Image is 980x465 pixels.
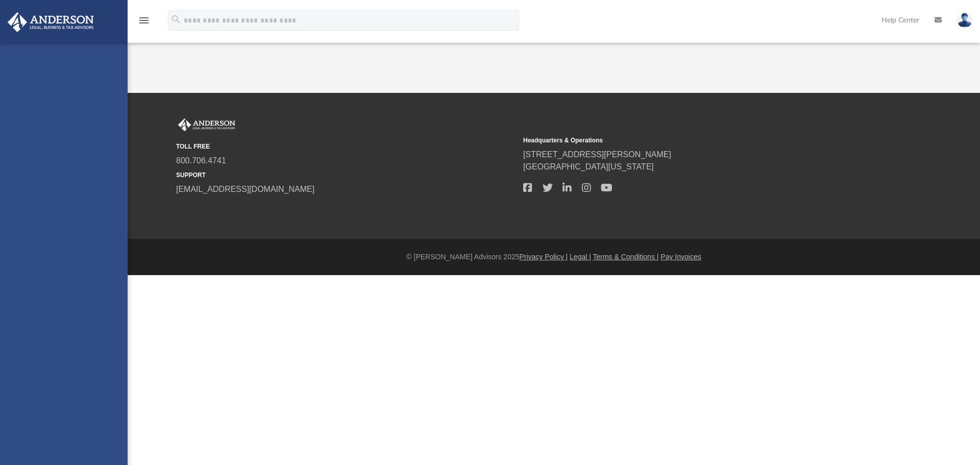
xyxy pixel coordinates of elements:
a: menu [138,19,150,27]
img: Anderson Advisors Platinum Portal [176,118,237,132]
i: menu [138,14,150,27]
i: search [170,14,182,25]
a: Privacy Policy | [520,253,568,261]
a: Terms & Conditions | [593,253,659,261]
small: TOLL FREE [176,142,516,151]
img: Anderson Advisors Platinum Portal [5,12,97,32]
a: Legal | [570,253,591,261]
small: Headquarters & Operations [523,136,863,145]
a: [STREET_ADDRESS][PERSON_NAME] [523,150,671,159]
a: 800.706.4741 [176,156,226,165]
a: [GEOGRAPHIC_DATA][US_STATE] [523,162,654,171]
img: User Pic [957,13,972,28]
a: [EMAIL_ADDRESS][DOMAIN_NAME] [176,185,314,193]
a: Pay Invoices [660,253,701,261]
div: © [PERSON_NAME] Advisors 2025 [128,252,980,262]
small: SUPPORT [176,170,516,180]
